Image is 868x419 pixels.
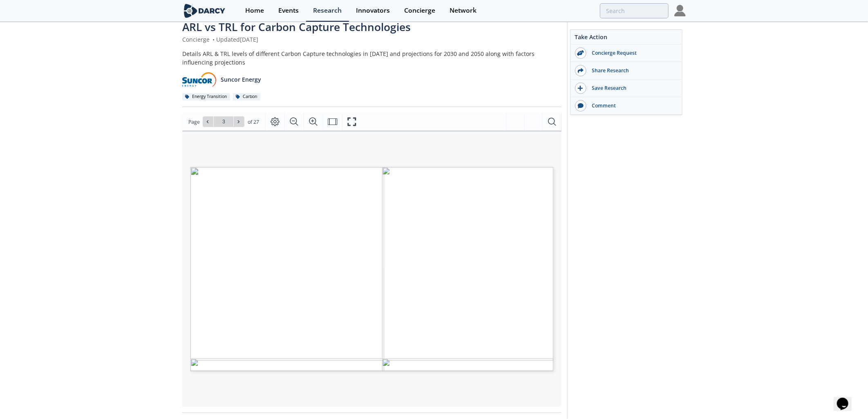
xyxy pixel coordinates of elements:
[674,5,686,16] img: Profile
[586,102,678,109] div: Comment
[221,75,261,84] p: Suncor Energy
[313,7,342,14] div: Research
[586,85,678,92] div: Save Research
[182,49,562,67] div: Details ARL & TRL levels of different Carbon Capture technologies in [DATE] and projections for 2...
[570,33,682,45] div: Take Action
[586,49,678,57] div: Concierge Request
[182,20,411,34] span: ARL vs TRL for Carbon Capture Technologies
[182,35,562,44] div: Concierge Updated [DATE]
[586,67,678,74] div: Share Research
[450,7,477,14] div: Network
[834,386,860,411] iframe: chat widget
[356,7,390,14] div: Innovators
[211,36,216,43] span: •
[600,3,669,18] input: Advanced Search
[278,7,299,14] div: Events
[245,7,264,14] div: Home
[182,4,227,18] img: logo-wide.svg
[182,93,230,100] div: Energy Transition
[233,93,260,100] div: Carbon
[404,7,435,14] div: Concierge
